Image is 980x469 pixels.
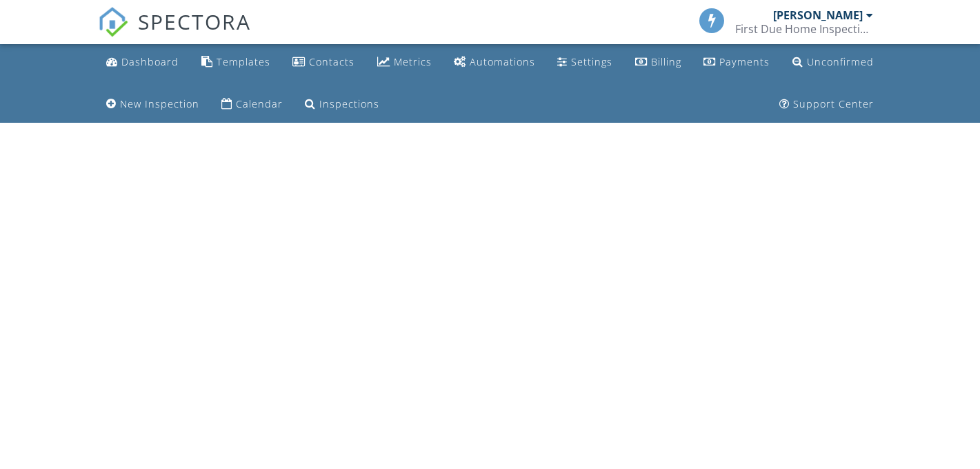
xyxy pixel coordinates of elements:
[807,55,874,68] div: Unconfirmed
[552,50,618,75] a: Settings
[470,55,535,68] div: Automations
[773,8,863,22] div: [PERSON_NAME]
[372,50,437,75] a: Metrics
[735,22,873,36] div: First Due Home Inspections
[651,55,681,68] div: Billing
[287,50,360,75] a: Contacts
[216,92,288,117] a: Calendar
[138,7,251,36] span: SPECTORA
[698,50,775,75] a: Payments
[101,92,205,117] a: New Inspection
[394,55,432,68] div: Metrics
[793,97,874,110] div: Support Center
[630,50,687,75] a: Billing
[787,50,879,75] a: Unconfirmed
[299,92,385,117] a: Inspections
[448,50,541,75] a: Automations (Basic)
[121,55,179,68] div: Dashboard
[236,97,283,110] div: Calendar
[319,97,379,110] div: Inspections
[774,92,879,117] a: Support Center
[196,50,276,75] a: Templates
[719,55,770,68] div: Payments
[98,19,251,48] a: SPECTORA
[309,55,354,68] div: Contacts
[98,7,128,37] img: The Best Home Inspection Software - Spectora
[120,97,199,110] div: New Inspection
[101,50,184,75] a: Dashboard
[571,55,612,68] div: Settings
[217,55,270,68] div: Templates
